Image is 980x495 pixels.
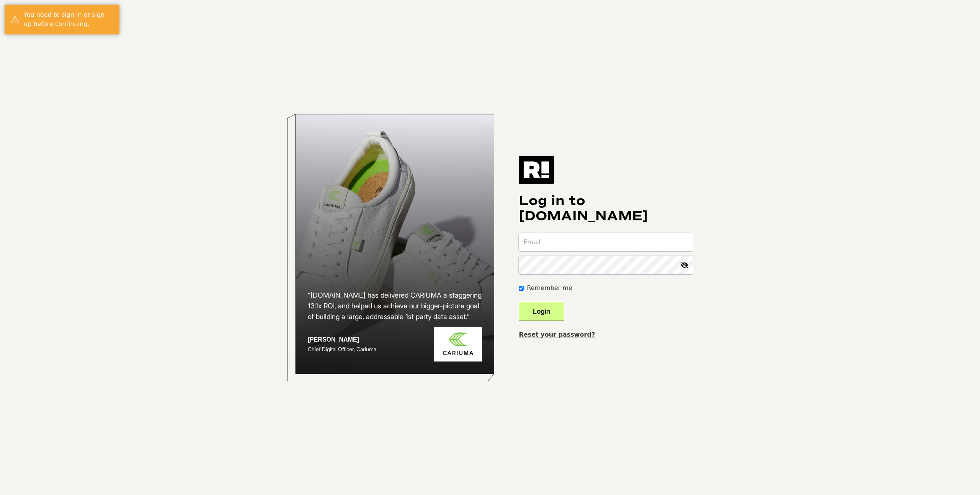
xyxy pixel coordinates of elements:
[519,331,595,338] a: Reset your password?
[519,233,693,251] input: Email
[308,290,482,322] h2: “[DOMAIN_NAME] has delivered CARIUMA a staggering 13.1x ROI, and helped us achieve our bigger-pic...
[527,283,572,293] label: Remember me
[24,10,114,29] div: You need to sign in or sign up before continuing.
[308,336,358,344] strong: [PERSON_NAME]
[519,193,693,224] h1: Log in to [DOMAIN_NAME]
[519,302,564,321] button: Login
[308,346,376,352] span: Chief Digital Officer, Cariuma
[519,156,554,184] img: Retention.com
[434,327,482,361] img: Cariuma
